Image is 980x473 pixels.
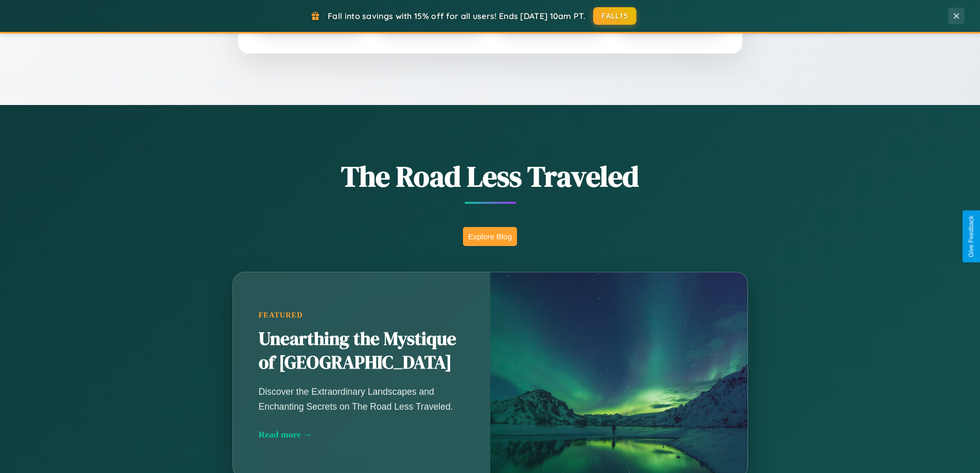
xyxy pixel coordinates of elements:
p: Discover the Extraordinary Landscapes and Enchanting Secrets on The Road Less Traveled. [259,384,465,413]
div: Give Feedback [968,216,975,257]
span: Fall into savings with 15% off for all users! Ends [DATE] 10am PT. [328,11,585,21]
div: Read more → [259,429,465,440]
h2: Unearthing the Mystique of [GEOGRAPHIC_DATA] [259,327,465,375]
button: Explore Blog [463,227,517,246]
h1: The Road Less Traveled [182,156,799,196]
div: Featured [259,311,465,320]
button: FALL15 [593,7,636,25]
